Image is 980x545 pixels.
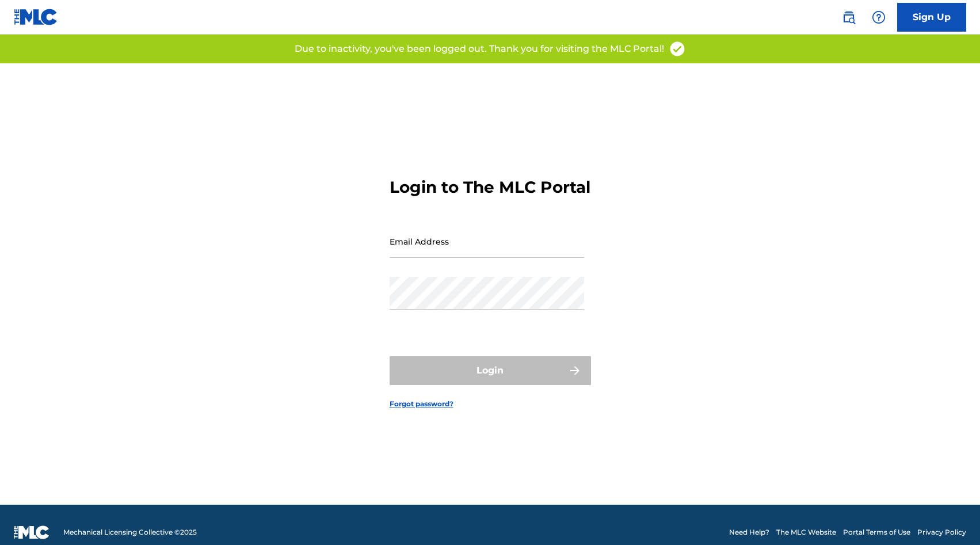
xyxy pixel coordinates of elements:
[776,527,836,538] a: The MLC Website
[843,527,910,538] a: Portal Terms of Use
[729,527,769,538] a: Need Help?
[872,10,886,24] img: help
[63,527,197,538] span: Mechanical Licensing Collective © 2025
[842,10,856,24] img: search
[897,3,966,32] a: Sign Up
[295,42,664,56] p: Due to inactivity, you've been logged out. Thank you for visiting the MLC Portal!
[837,6,860,29] a: Public Search
[390,399,453,409] a: Forgot password?
[867,6,890,29] div: Help
[917,527,966,538] a: Privacy Policy
[669,40,686,58] img: access
[14,9,58,25] img: MLC Logo
[14,525,49,539] img: logo
[390,177,590,197] h3: Login to The MLC Portal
